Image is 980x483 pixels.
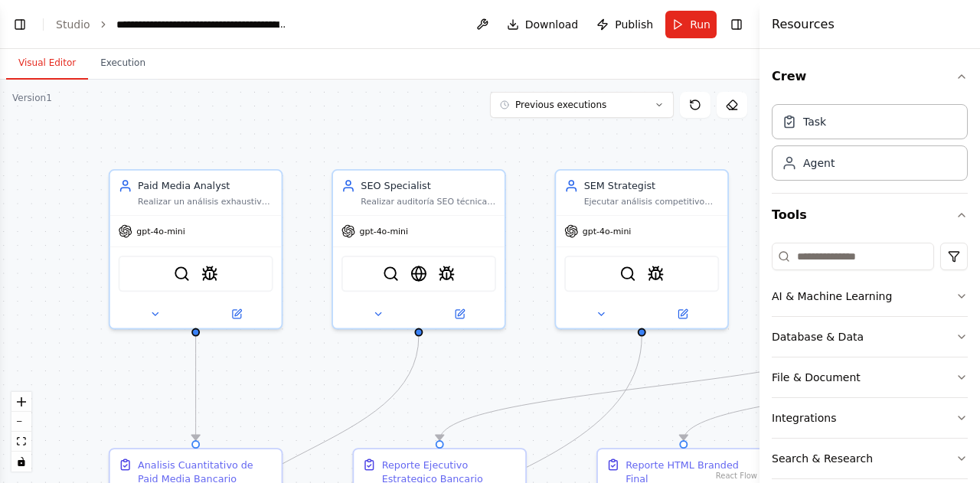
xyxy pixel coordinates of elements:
g: Edge from bcf3a846-ffb3-4582-bb6b-6f5dcfd1af87 to be6ed0c3-256c-473e-8602-ac53d1486e16 [433,333,871,440]
img: SerpApiGoogleSearchTool [383,266,400,282]
button: Open in side panel [420,305,499,322]
div: File & Document [772,370,861,385]
span: Run [690,17,710,32]
div: Search & Research [772,451,873,466]
button: Hide right sidebar [726,14,747,35]
span: Previous executions [515,99,606,111]
div: Paid Media Analyst [138,179,273,193]
button: Publish [590,11,659,38]
div: React Flow controls [11,392,31,472]
div: Paid Media AnalystRealizar un análisis exhaustivo y cuantitativo de campañas de paid media para {... [109,169,283,329]
button: Integrations [772,398,968,438]
div: Realizar un análisis exhaustivo y cuantitativo de campañas de paid media para {client_name} en {i... [138,196,273,207]
div: Version 1 [12,92,52,104]
div: Integrations [772,410,836,426]
span: gpt-4o-mini [136,226,185,237]
button: Visual Editor [6,47,88,80]
img: SpiderTool [201,266,218,282]
button: Open in side panel [643,305,722,322]
button: Download [501,11,585,38]
div: Realizar auditoría SEO técnica completa y análisis competitivo cuantitativo para {client_name} en... [361,196,496,207]
div: Agent [803,155,835,171]
button: Show left sidebar [9,14,31,35]
img: SerpApiGoogleSearchTool [174,266,191,282]
div: SEO SpecialistRealizar auditoría SEO técnica completa y análisis competitivo cuantitativo para {c... [332,169,506,329]
div: AI & Machine Learning [772,289,892,304]
div: SEO Specialist [361,179,496,193]
button: Search & Research [772,439,968,478]
img: WebsiteSearchTool [410,266,427,282]
button: Run [665,11,717,38]
img: SpiderTool [438,266,455,282]
h4: Resources [772,15,835,34]
button: Database & Data [772,317,968,357]
img: SerpApiGoogleSearchTool [619,266,636,282]
button: File & Document [772,357,968,397]
div: SEM StrategistEjecutar análisis competitivo SEM detallado y auditoría cuantitativa de Google Ads ... [554,169,729,329]
div: Task [803,114,826,129]
div: SEM Strategist [584,179,720,193]
button: fit view [11,432,31,452]
button: Previous executions [490,92,674,118]
button: Execution [88,47,158,80]
button: Open in side panel [197,305,276,322]
button: toggle interactivity [11,452,31,472]
button: zoom in [11,392,31,412]
div: Database & Data [772,329,864,344]
span: Publish [615,17,653,32]
div: Crew [772,98,968,193]
button: Crew [772,55,968,98]
span: gpt-4o-mini [360,226,409,237]
nav: breadcrumb [56,17,289,32]
img: SpiderTool [647,266,664,282]
div: Ejecutar análisis competitivo SEM detallado y auditoría cuantitativa de Google Ads para {client_n... [584,196,720,207]
span: gpt-4o-mini [583,226,632,237]
a: Studio [56,18,90,31]
g: Edge from fde1db07-a66c-45e1-8b42-87241d17502a to 167ed702-0e12-412b-ba8f-d3ca0c16875b [189,336,203,440]
a: React Flow attribution [716,472,757,480]
span: Download [525,17,579,32]
button: AI & Machine Learning [772,276,968,316]
button: zoom out [11,412,31,432]
button: Tools [772,194,968,237]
